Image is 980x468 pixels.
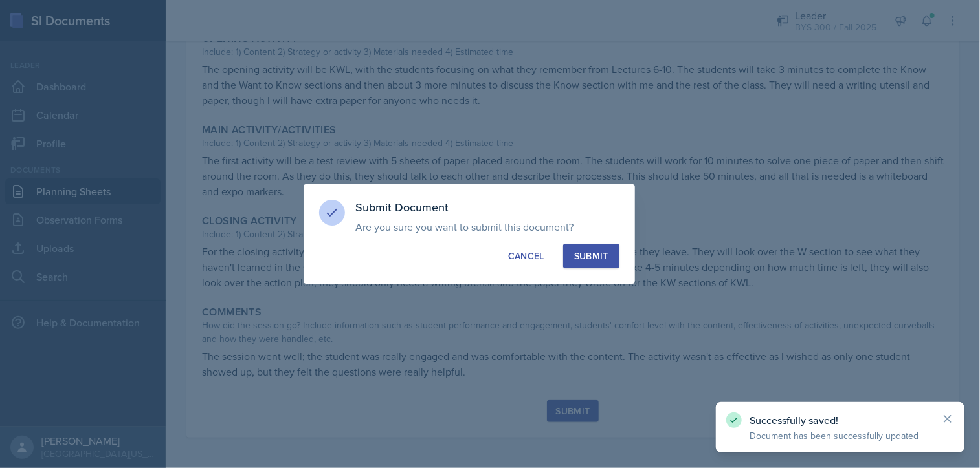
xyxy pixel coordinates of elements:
[497,244,555,268] button: Cancel
[574,250,608,262] div: Submit
[563,244,619,268] button: Submit
[750,414,931,427] p: Successfully saved!
[508,250,544,262] div: Cancel
[355,220,619,233] p: Are you sure you want to submit this document?
[355,200,619,215] h3: Submit Document
[750,429,931,442] p: Document has been successfully updated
